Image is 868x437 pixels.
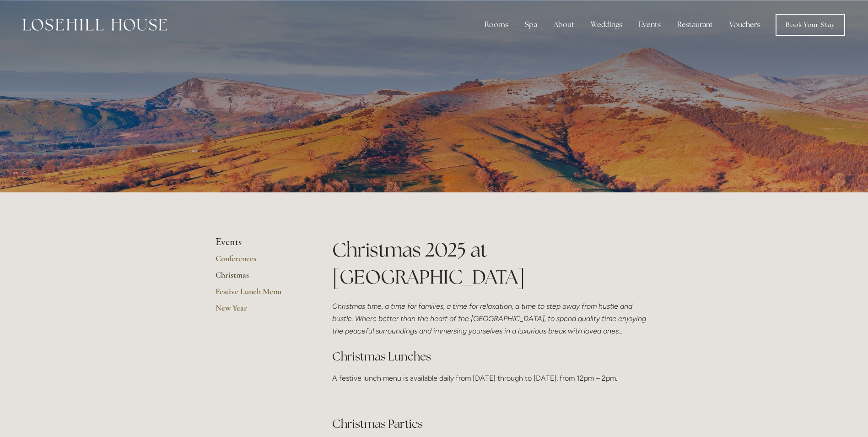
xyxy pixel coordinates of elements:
p: A festive lunch menu is available daily from [DATE] through to [DATE], from 12pm – 2pm. [332,372,653,384]
a: Vouchers [722,16,767,34]
a: Conferences [216,253,303,270]
div: Spa [518,16,545,34]
div: Restaurant [670,16,720,34]
div: Rooms [477,16,516,34]
a: Christmas [216,270,303,286]
a: Book Your Stay [776,14,845,36]
a: Festive Lunch Menu [216,286,303,303]
h2: Christmas Parties [332,416,653,432]
em: Christmas time, a time for families, a time for relaxation, a time to step away from hustle and b... [332,302,648,335]
h1: Christmas 2025 at [GEOGRAPHIC_DATA] [332,236,653,290]
div: About [546,16,582,34]
h2: Christmas Lunches [332,349,653,365]
div: Events [631,16,668,34]
a: New Year [216,303,303,319]
div: Weddings [583,16,630,34]
li: Events [216,236,303,248]
img: Losehill House [23,19,167,31]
